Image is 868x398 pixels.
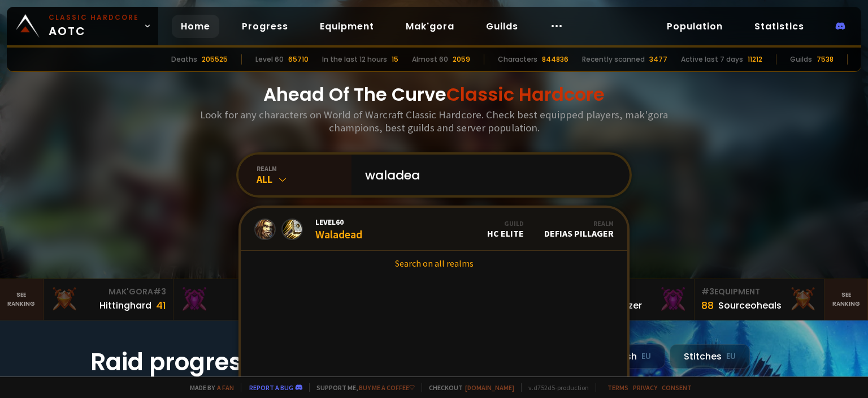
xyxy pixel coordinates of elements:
[311,15,383,38] a: Equipment
[315,217,362,241] div: Waladead
[633,383,657,392] a: Privacy
[153,286,166,297] span: # 3
[446,82,605,107] span: Classic Hardcore
[412,54,448,65] div: Almost 60
[701,286,714,297] span: # 3
[257,164,351,173] div: realm
[718,298,782,313] div: Sourceoheals
[582,54,645,65] div: Recently scanned
[465,383,514,392] a: [DOMAIN_NAME]
[487,219,524,228] div: Guild
[748,54,762,65] div: 11212
[249,383,293,392] a: Report a bug
[44,279,173,320] a: Mak'Gora#3Hittinghard41
[49,12,139,40] span: AOTC
[315,217,362,227] span: Level 60
[49,12,139,23] small: Classic Hardcore
[257,173,351,186] div: All
[196,108,672,134] h3: Look for any characters on World of Warcraft Classic Hardcore. Check best equipped players, mak'g...
[99,298,151,313] div: Hittinghard
[521,383,589,392] span: v. d752d5 - production
[233,15,297,38] a: Progress
[397,15,463,38] a: Mak'gora
[649,54,667,65] div: 3477
[745,15,813,38] a: Statistics
[658,15,732,38] a: Population
[790,54,812,65] div: Guilds
[263,81,605,108] h1: Ahead Of The Curve
[172,15,219,38] a: Home
[487,219,524,239] div: HC Elite
[50,286,166,298] div: Mak'Gora
[498,54,537,65] div: Characters
[322,54,387,65] div: In the last 12 hours
[241,251,627,276] a: Search on all realms
[288,54,309,65] div: 65710
[171,54,197,65] div: Deaths
[309,383,415,392] span: Support me,
[392,54,398,65] div: 15
[202,54,228,65] div: 205525
[173,279,303,320] a: Mak'Gora#2Rivench100
[358,155,616,195] input: Search a character...
[817,54,834,65] div: 7538
[217,383,234,392] a: a fan
[359,383,415,392] a: Buy me a coffee
[542,54,568,65] div: 844836
[662,383,692,392] a: Consent
[255,54,284,65] div: Level 60
[701,286,817,298] div: Equipment
[477,15,527,38] a: Guilds
[544,219,614,239] div: Defias Pillager
[701,298,714,313] div: 88
[90,344,316,380] h1: Raid progress
[183,383,234,392] span: Made by
[695,279,824,320] a: #3Equipment88Sourceoheals
[824,279,868,320] a: Seeranking
[241,208,627,251] a: Level60WaladeadGuildHC EliteRealmDefias Pillager
[726,351,736,362] small: EU
[7,7,158,45] a: Classic HardcoreAOTC
[670,344,750,369] div: Stitches
[681,54,743,65] div: Active last 7 days
[422,383,514,392] span: Checkout
[156,298,166,313] div: 41
[453,54,470,65] div: 2059
[641,351,651,362] small: EU
[607,383,628,392] a: Terms
[180,286,296,298] div: Mak'Gora
[544,219,614,228] div: Realm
